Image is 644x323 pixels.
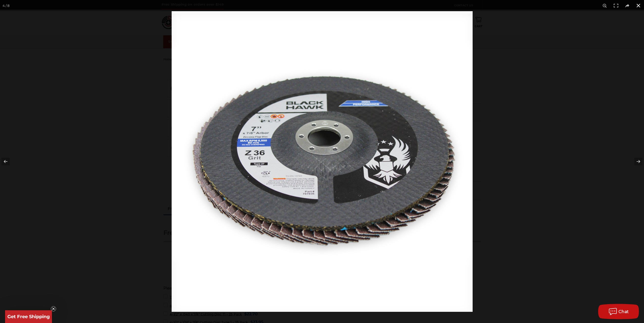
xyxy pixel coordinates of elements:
div: Get Free ShippingClose teaser [5,310,52,323]
button: Close teaser [51,306,56,311]
span: Chat [619,309,629,314]
button: Chat [598,304,639,319]
img: zirconia-flap-disc-7-inches__77005.1638996992.jpg [172,11,473,312]
span: Get Free Shipping [7,314,50,319]
button: Next (arrow right) [626,149,644,174]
